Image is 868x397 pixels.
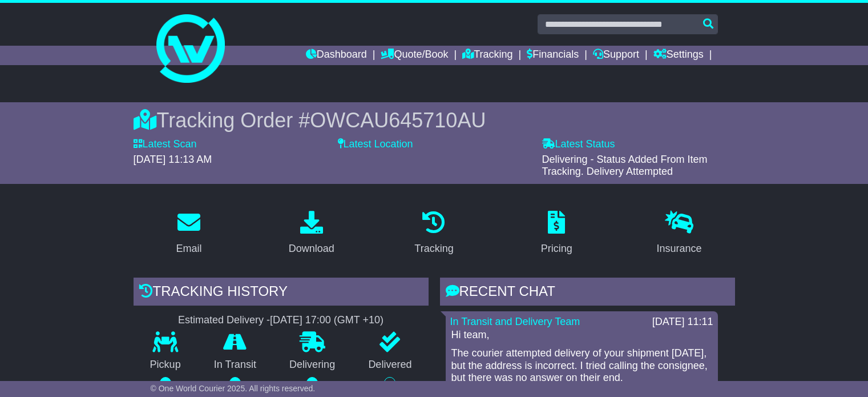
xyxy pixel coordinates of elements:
[450,316,580,327] a: In Transit and Delivery Team
[289,241,334,256] div: Download
[176,241,201,256] div: Email
[541,241,572,256] div: Pricing
[451,347,712,384] p: The courier attempted delivery of your shipment [DATE], but the address is incorrect. I tried cal...
[134,278,429,308] div: Tracking history
[414,241,453,256] div: Tracking
[168,207,209,260] a: Email
[542,154,708,178] span: Delivering - Status Added From Item Tracking. Delivery Attempted
[649,207,709,260] a: Insurance
[310,109,486,132] span: OWCAU645710AU
[273,359,352,371] p: Delivering
[407,207,461,260] a: Tracking
[462,46,512,65] a: Tracking
[593,46,639,65] a: Support
[653,46,704,65] a: Settings
[134,138,197,151] label: Latest Scan
[151,384,316,393] span: © One World Courier 2025. All rights reserved.
[542,138,615,151] label: Latest Status
[652,316,713,328] div: [DATE] 11:11
[440,278,735,308] div: RECENT CHAT
[134,154,212,165] span: [DATE] 11:13 AM
[381,46,448,65] a: Quote/Book
[657,241,702,256] div: Insurance
[134,359,197,371] p: Pickup
[306,46,367,65] a: Dashboard
[134,314,429,327] div: Estimated Delivery -
[338,138,413,151] label: Latest Location
[197,359,273,371] p: In Transit
[270,314,383,327] div: [DATE] 17:00 (GMT +10)
[134,108,735,133] div: Tracking Order #
[281,207,342,260] a: Download
[451,329,712,342] p: Hi team,
[352,359,428,371] p: Delivered
[534,207,580,260] a: Pricing
[527,46,579,65] a: Financials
